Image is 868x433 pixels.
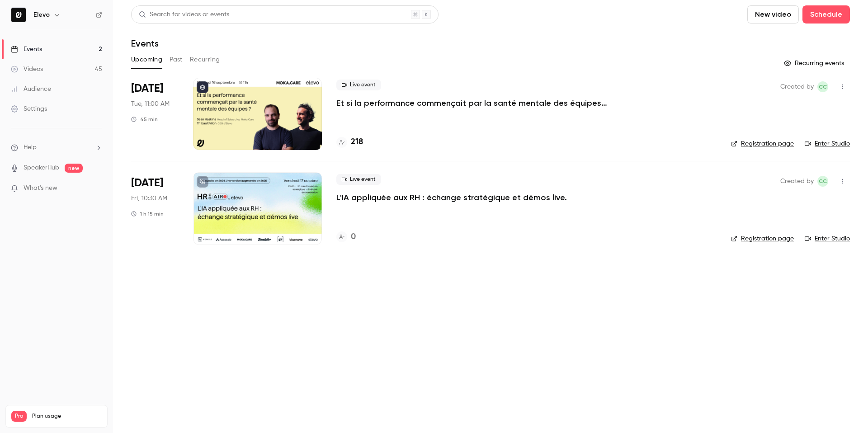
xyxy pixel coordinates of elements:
[131,38,159,49] h1: Events
[131,176,163,190] span: [DATE]
[11,143,102,152] li: help-dropdown-opener
[24,163,59,173] a: SpeakerHub
[32,413,102,420] span: Plan usage
[24,184,57,193] span: What's new
[131,116,158,123] div: 45 min
[190,52,220,67] button: Recurring
[817,81,828,92] span: Clara Courtillier
[805,139,850,148] a: Enter Studio
[65,164,83,173] span: new
[336,136,363,148] a: 218
[805,234,850,243] a: Enter Studio
[747,5,799,24] button: New video
[131,210,164,217] div: 1 h 15 min
[336,80,381,90] span: Live event
[351,231,356,243] h4: 0
[11,8,26,22] img: Elevo
[802,5,850,24] button: Schedule
[11,85,51,94] div: Audience
[11,411,27,422] span: Pro
[336,174,381,185] span: Live event
[91,184,102,193] iframe: Noticeable Trigger
[131,52,162,67] button: Upcoming
[780,81,814,92] span: Created by
[139,10,229,19] div: Search for videos or events
[336,231,356,243] a: 0
[24,143,37,152] span: Help
[170,52,183,67] button: Past
[131,81,163,96] span: [DATE]
[131,172,179,245] div: Oct 17 Fri, 10:30 AM (Europe/Paris)
[11,65,43,74] div: Videos
[731,139,794,148] a: Registration page
[11,104,47,113] div: Settings
[819,176,827,187] span: CC
[351,136,363,148] h4: 218
[336,98,608,108] a: Et si la performance commençait par la santé mentale des équipes ?
[817,176,828,187] span: Clara Courtillier
[33,10,50,19] h6: Elevo
[780,176,814,187] span: Created by
[731,234,794,243] a: Registration page
[819,81,827,92] span: CC
[131,99,170,108] span: Tue, 11:00 AM
[11,45,42,54] div: Events
[336,192,567,203] a: L'IA appliquée aux RH : échange stratégique et démos live.
[131,78,179,150] div: Sep 16 Tue, 11:00 AM (Europe/Paris)
[131,194,167,203] span: Fri, 10:30 AM
[780,56,850,71] button: Recurring events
